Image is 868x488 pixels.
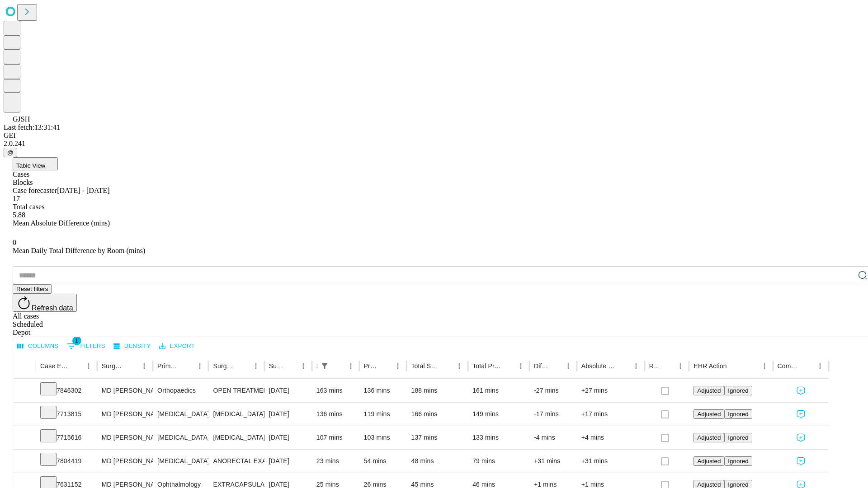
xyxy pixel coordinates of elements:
[534,379,572,402] div: -27 mins
[157,450,204,473] div: [MEDICAL_DATA]
[316,450,355,473] div: 23 mins
[411,362,439,370] div: Total Scheduled Duration
[111,339,153,353] button: Density
[70,360,82,372] button: Sort
[40,450,93,473] div: 7804419
[693,386,724,395] button: Adjusted
[440,360,453,372] button: Sort
[193,360,206,372] button: Menu
[125,360,138,372] button: Sort
[13,294,77,312] button: Refresh data
[697,387,721,394] span: Adjusted
[814,360,826,372] button: Menu
[724,386,752,395] button: Ignored
[4,140,864,148] div: 2.0.241
[697,481,721,488] span: Adjusted
[102,403,148,426] div: MD [PERSON_NAME]
[697,434,721,441] span: Adjusted
[318,360,331,372] button: Show filters
[316,426,355,449] div: 107 mins
[758,360,771,372] button: Menu
[724,433,752,442] button: Ignored
[581,403,640,426] div: +17 mins
[502,360,514,372] button: Sort
[411,403,463,426] div: 166 mins
[157,426,204,449] div: [MEDICAL_DATA]
[13,187,57,194] span: Case forecaster
[213,403,259,426] div: [MEDICAL_DATA]
[534,450,572,473] div: +31 mins
[472,403,525,426] div: 149 mins
[472,379,525,402] div: 161 mins
[32,304,73,312] span: Refresh data
[332,360,344,372] button: Sort
[379,360,392,372] button: Sort
[534,426,572,449] div: -4 mins
[269,403,307,426] div: [DATE]
[453,360,466,372] button: Menu
[697,411,721,418] span: Adjusted
[562,360,575,372] button: Menu
[693,409,724,419] button: Adjusted
[40,362,69,370] div: Case Epic Id
[213,426,259,449] div: [MEDICAL_DATA]
[411,379,463,402] div: 188 mins
[18,454,31,469] button: Expand
[693,456,724,466] button: Adjusted
[269,426,307,449] div: [DATE]
[4,131,864,140] div: GEI
[728,434,748,441] span: Ignored
[316,362,317,370] div: Scheduled In Room Duration
[213,379,259,402] div: OPEN TREATMENT [MEDICAL_DATA]
[40,426,93,449] div: 7715616
[284,360,297,372] button: Sort
[7,149,14,156] span: @
[16,286,48,292] span: Reset filters
[318,360,331,372] div: 1 active filter
[102,426,148,449] div: MD [PERSON_NAME]
[269,379,307,402] div: [DATE]
[40,403,93,426] div: 7713815
[778,362,800,370] div: Comments
[40,379,93,402] div: 7846302
[13,219,110,227] span: Mean Absolute Difference (mins)
[411,426,463,449] div: 137 mins
[472,450,525,473] div: 79 mins
[269,362,283,370] div: Surgery Date
[213,362,236,370] div: Surgery Name
[472,362,501,370] div: Total Predicted Duration
[549,360,562,372] button: Sort
[316,403,355,426] div: 136 mins
[297,360,310,372] button: Menu
[181,360,193,372] button: Sort
[581,379,640,402] div: +27 mins
[514,360,527,372] button: Menu
[157,379,204,402] div: Orthopaedics
[693,433,724,442] button: Adjusted
[13,247,145,254] span: Mean Daily Total Difference by Room (mins)
[72,336,81,345] span: 1
[344,360,357,372] button: Menu
[728,411,748,418] span: Ignored
[364,379,402,402] div: 136 mins
[102,379,148,402] div: MD [PERSON_NAME] [PERSON_NAME]
[18,407,31,422] button: Expand
[13,195,20,202] span: 17
[472,426,525,449] div: 133 mins
[157,403,204,426] div: [MEDICAL_DATA]
[65,339,108,353] button: Show filters
[724,409,752,419] button: Ignored
[649,362,661,370] div: Resolved in EHR
[364,362,378,370] div: Predicted In Room Duration
[728,387,748,394] span: Ignored
[237,360,250,372] button: Sort
[102,362,124,370] div: Surgeon Name
[674,360,687,372] button: Menu
[18,383,31,399] button: Expand
[13,157,58,170] button: Table View
[581,362,616,370] div: Absolute Difference
[581,450,640,473] div: +31 mins
[57,187,109,194] span: [DATE] - [DATE]
[728,458,748,465] span: Ignored
[13,211,25,219] span: 5.88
